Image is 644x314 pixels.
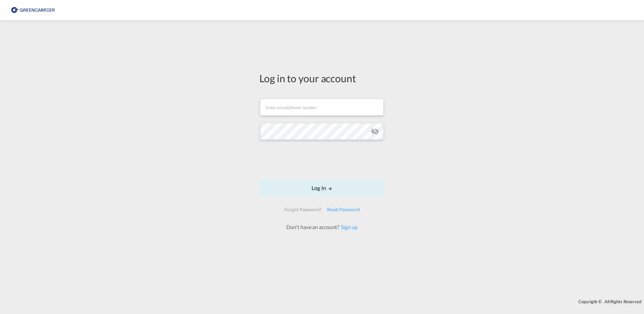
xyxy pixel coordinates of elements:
[10,3,56,18] img: 8cf206808afe11efa76fcd1e3d746489.png
[339,224,357,230] a: Sign up
[324,203,362,216] div: Reset Password
[279,223,365,231] div: Don't have an account?
[282,203,324,216] div: Forgot Password?
[271,147,373,173] iframe: reCAPTCHA
[260,99,384,116] input: Enter email/phone number
[371,127,379,135] md-icon: icon-eye-off
[259,180,385,196] button: LOGIN
[259,71,385,85] div: Log in to your account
